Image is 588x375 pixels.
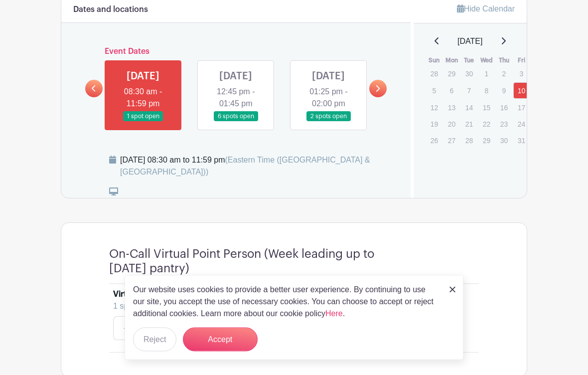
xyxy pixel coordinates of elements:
p: 28 [461,133,477,149]
p: 12 [426,100,442,116]
p: 6 [443,83,460,99]
p: 23 [496,117,512,132]
p: 20 [443,117,460,132]
p: 9 [496,83,512,99]
div: Virtual Point Person [113,289,188,301]
p: 30 [461,66,477,82]
th: Mon [443,56,460,66]
p: 21 [461,117,477,132]
p: 14 [461,100,477,116]
th: Wed [478,56,495,66]
h4: On-Call Virtual Point Person (Week leading up to [DATE] pantry) [109,247,383,276]
p: 24 [513,117,530,132]
p: 13 [443,100,460,116]
p: 29 [443,66,460,82]
p: 1 [478,66,495,82]
a: - [113,317,136,341]
th: Thu [495,56,513,66]
th: Fri [513,56,530,66]
p: 17 [513,100,530,116]
p: 22 [478,117,495,132]
th: Sun [426,56,443,66]
p: 19 [426,117,442,132]
p: 26 [426,133,442,149]
p: 3 [513,66,530,82]
span: (Eastern Time ([GEOGRAPHIC_DATA] & [GEOGRAPHIC_DATA])) [120,156,370,177]
p: 27 [443,133,460,149]
th: Tue [460,56,478,66]
p: 15 [478,100,495,116]
button: Accept [183,328,258,352]
p: 2 [496,66,512,82]
p: Our website uses cookies to provide a better user experience. By continuing to use our site, you ... [133,284,439,320]
a: Here [325,309,343,318]
p: 30 [496,133,512,149]
h6: Event Dates [103,47,369,57]
div: [DATE] 08:30 am to 11:59 pm [120,155,399,179]
h6: Dates and locations [73,5,148,15]
button: Reject [133,328,176,352]
div: 1 spot available [113,301,467,313]
a: Hide Calendar [457,5,515,13]
a: 10 [513,83,530,99]
p: 29 [478,133,495,149]
p: 8 [478,83,495,99]
p: 7 [461,83,477,99]
p: 16 [496,100,512,116]
p: 31 [513,133,530,149]
p: 5 [426,83,442,99]
img: close_button-5f87c8562297e5c2d7936805f587ecaba9071eb48480494691a3f1689db116b3.svg [449,287,455,293]
span: [DATE] [457,36,482,48]
p: 28 [426,66,442,82]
